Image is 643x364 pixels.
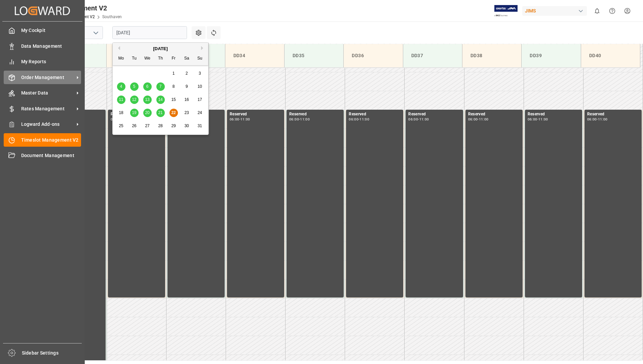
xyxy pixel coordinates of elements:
[300,118,310,121] div: 11:00
[146,84,149,89] span: 6
[183,122,191,130] div: Choose Saturday, August 30th, 2025
[4,133,81,146] a: Timeslot Management V2
[173,71,175,76] span: 1
[4,149,81,162] a: Document Management
[360,118,369,121] div: 11:00
[587,111,639,118] div: Reserved
[522,6,587,16] div: JIMS
[130,54,139,63] div: Tu
[130,82,139,91] div: Choose Tuesday, August 5th, 2025
[171,110,176,115] span: 22
[538,118,548,121] div: 11:00
[120,84,122,89] span: 4
[358,118,360,121] div: -
[598,118,608,121] div: 11:00
[196,122,204,130] div: Choose Sunday, August 31st, 2025
[21,121,74,128] span: Logward Add-ons
[409,49,457,62] div: DD37
[478,118,479,121] div: -
[528,111,579,118] div: Reserved
[196,69,204,78] div: Choose Sunday, August 3rd, 2025
[468,49,516,62] div: DD38
[349,49,397,62] div: DD36
[21,27,81,34] span: My Cockpit
[132,123,136,128] span: 26
[408,111,460,118] div: Reserved
[528,118,537,121] div: 06:00
[239,118,240,121] div: -
[156,96,165,104] div: Choose Thursday, August 14th, 2025
[117,109,125,117] div: Choose Monday, August 18th, 2025
[113,45,208,52] div: [DATE]
[171,123,176,128] span: 29
[169,96,178,104] div: Choose Friday, August 15th, 2025
[156,54,165,63] div: Th
[117,96,125,104] div: Choose Monday, August 11th, 2025
[119,123,123,128] span: 25
[230,118,239,121] div: 06:00
[145,123,149,128] span: 27
[117,54,125,63] div: Mo
[169,82,178,91] div: Choose Friday, August 8th, 2025
[183,54,191,63] div: Sa
[115,67,206,133] div: month 2025-08
[231,49,279,62] div: DD34
[196,109,204,117] div: Choose Sunday, August 24th, 2025
[537,118,538,121] div: -
[240,118,250,121] div: 11:00
[468,118,478,121] div: 06:00
[117,122,125,130] div: Choose Monday, August 25th, 2025
[119,97,123,102] span: 11
[299,118,300,121] div: -
[289,111,341,118] div: Reserved
[145,110,149,115] span: 20
[197,110,202,115] span: 24
[156,109,165,117] div: Choose Thursday, August 21st, 2025
[169,122,178,130] div: Choose Friday, August 29th, 2025
[419,118,429,121] div: 11:00
[201,46,205,50] button: Next Month
[408,118,418,121] div: 06:00
[158,123,162,128] span: 28
[199,71,201,76] span: 3
[184,123,189,128] span: 30
[132,97,136,102] span: 12
[597,118,598,121] div: -
[119,110,123,115] span: 18
[143,82,152,91] div: Choose Wednesday, August 6th, 2025
[132,110,136,115] span: 19
[183,82,191,91] div: Choose Saturday, August 9th, 2025
[112,26,187,39] input: DD-MM-YYYY
[21,43,81,50] span: Data Management
[196,96,204,104] div: Choose Sunday, August 17th, 2025
[183,109,191,117] div: Choose Saturday, August 23rd, 2025
[159,84,162,89] span: 7
[587,49,635,62] div: DD40
[145,97,149,102] span: 13
[349,111,401,118] div: Reserved
[184,110,189,115] span: 23
[143,96,152,104] div: Choose Wednesday, August 13th, 2025
[112,49,160,62] div: DD32
[4,39,81,52] a: Data Management
[130,96,139,104] div: Choose Tuesday, August 12th, 2025
[349,118,358,121] div: 06:00
[196,54,204,63] div: Su
[158,97,162,102] span: 14
[130,122,139,130] div: Choose Tuesday, August 26th, 2025
[117,82,125,91] div: Choose Monday, August 4th, 2025
[468,111,520,118] div: Reserved
[169,69,178,78] div: Choose Friday, August 1st, 2025
[590,3,605,19] button: show 0 new notifications
[184,97,189,102] span: 16
[522,4,590,17] button: JIMS
[130,109,139,117] div: Choose Tuesday, August 19th, 2025
[90,28,101,38] button: open menu
[156,122,165,130] div: Choose Thursday, August 28th, 2025
[418,118,419,121] div: -
[197,123,202,128] span: 31
[230,111,281,118] div: Reserved
[156,82,165,91] div: Choose Thursday, August 7th, 2025
[183,96,191,104] div: Choose Saturday, August 16th, 2025
[143,109,152,117] div: Choose Wednesday, August 20th, 2025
